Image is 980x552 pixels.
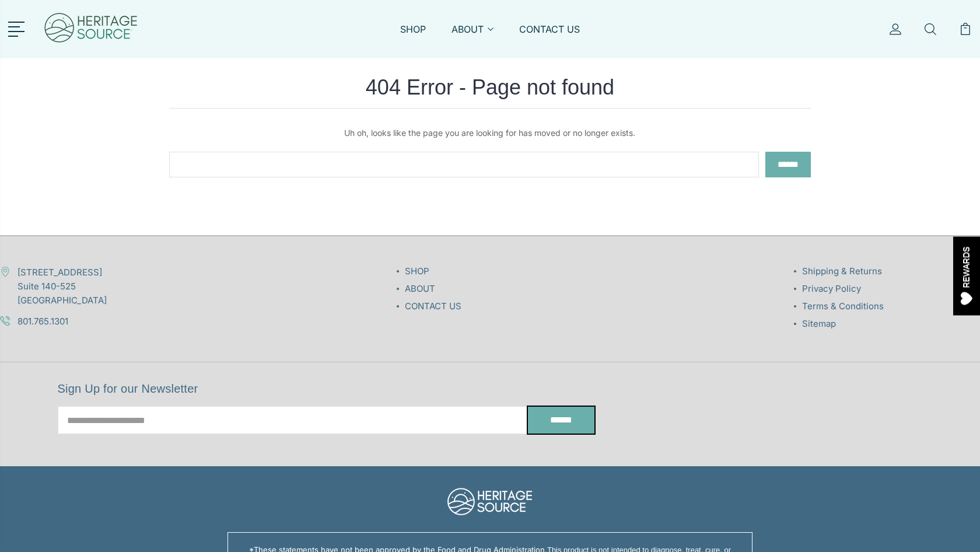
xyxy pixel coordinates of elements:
[802,265,882,277] a: Shipping & Returns
[400,23,426,50] a: SHOP
[519,23,580,50] a: CONTACT US
[169,76,811,109] h1: 404 Error - Page not found
[802,301,884,312] a: Terms & Conditions
[405,301,461,312] a: CONTACT US
[452,23,494,50] a: ABOUT
[802,283,861,294] a: Privacy Policy
[17,315,68,329] a: 801.765.1301
[57,382,596,396] h5: Sign Up for our Newsletter
[405,283,435,294] a: ABOUT
[802,318,836,329] a: Sitemap
[169,126,811,140] p: Uh oh, looks like the page you are looking for has moved or no longer exists.
[17,265,107,308] span: [STREET_ADDRESS] Suite 140-525 [GEOGRAPHIC_DATA]
[43,6,139,53] img: Heritage Source
[405,265,429,277] a: SHOP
